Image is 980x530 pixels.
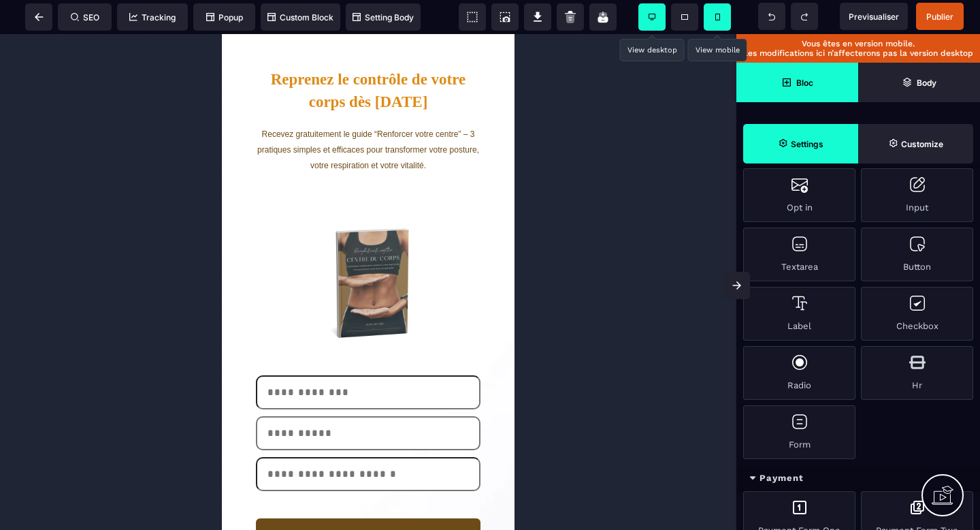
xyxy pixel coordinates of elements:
[743,168,855,222] div: Opt in
[796,78,813,88] strong: Bloc
[736,466,980,491] div: Payment
[459,3,486,31] span: View components
[861,346,973,400] div: Hr
[858,63,980,102] span: Open Layer Manager
[743,39,973,48] p: Vous êtes en version mobile.
[736,63,858,102] span: Open Blocks
[129,12,176,22] span: Tracking
[840,3,908,30] span: Preview
[901,139,943,149] strong: Customize
[491,3,519,31] span: Screenshot
[791,139,823,149] strong: Settings
[926,12,953,22] span: Publier
[743,124,858,163] span: Settings
[206,12,243,22] span: Popup
[849,12,899,22] span: Previsualiser
[743,346,855,400] div: Radio
[917,78,936,88] strong: Body
[861,168,973,222] div: Input
[743,228,855,281] div: Textarea
[71,12,99,22] span: SEO
[858,124,973,163] span: Open Style Manager
[861,287,973,341] div: Checkbox
[861,228,973,281] div: Button
[78,181,215,317] img: b5817189f640a198fbbb5bc8c2515528_10.png
[35,95,257,136] span: Recevez gratuitement le guide “Renforcer votre centre” – 3 pratiques simples et efficaces pour tr...
[743,48,973,58] p: Les modifications ici n’affecterons pas la version desktop
[743,287,855,341] div: Label
[353,12,414,22] span: Setting Body
[267,12,333,22] span: Custom Block
[743,405,855,459] div: Form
